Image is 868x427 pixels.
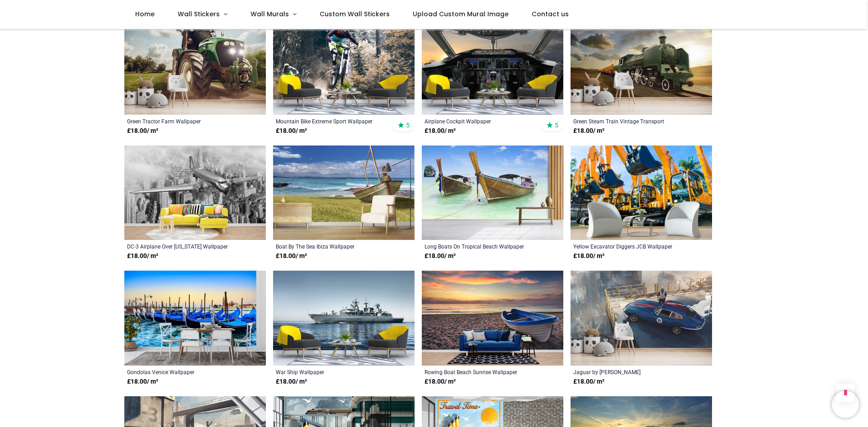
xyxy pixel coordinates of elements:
[124,271,266,366] img: Gondolas Venice Wall Mural Wallpaper
[573,377,604,386] strong: £ 18.00 / m²
[555,121,558,129] span: 5
[425,368,533,375] a: Rowing Boat Beach Sunrise Wallpaper
[425,127,456,136] strong: £ 18.00 / m²
[425,117,533,125] a: Airplane Cockpit Wallpaper
[571,20,712,115] img: Green Steam Train Vintage Transport Wall Mural Wallpaper
[127,127,158,136] strong: £ 18.00 / m²
[422,20,563,115] img: Airplane Cockpit Wall Mural Wallpaper
[276,117,385,125] a: Mountain Bike Extreme Sport Wallpaper
[273,271,415,366] img: War Ship Wall Mural Wallpaper
[276,368,385,375] a: War Ship Wallpaper
[413,9,509,19] span: Upload Custom Mural Image
[571,145,712,240] img: Yellow Excavator Diggers JCB Wall Mural Wallpaper
[422,271,563,366] img: Rowing Boat Beach Sunrise Wall Mural Wallpaper
[425,243,533,250] a: Long Boats On Tropical Beach Wallpaper
[127,243,236,250] a: DC-3 Airplane Over [US_STATE] Wallpaper
[127,377,158,386] strong: £ 18.00 / m²
[135,9,155,19] span: Home
[532,9,569,19] span: Contact us
[406,121,410,129] span: 5
[276,127,307,136] strong: £ 18.00 / m²
[573,117,682,125] a: Green Steam Train Vintage Transport Wallpaper
[124,20,266,115] img: Green Tractor Farm Wall Mural Wallpaper
[273,20,415,115] img: Mountain Bike Extreme Sport Wall Mural Wallpaper
[422,145,563,240] img: Long Boats On Tropical Beach Wall Mural Wallpaper
[276,252,307,261] strong: £ 18.00 / m²
[250,9,289,19] span: Wall Murals
[124,145,266,240] img: DC-3 Airplane Over New York Wall Mural Wallpaper
[571,271,712,366] img: Jaguar Wall Mural by Grégory Fromenteau
[178,9,220,19] span: Wall Stickers
[127,117,236,125] a: Green Tractor Farm Wallpaper
[425,377,456,386] strong: £ 18.00 / m²
[573,243,682,250] a: Yellow Excavator Diggers JCB Wallpaper
[573,252,604,261] strong: £ 18.00 / m²
[273,145,415,240] img: Boat By The Sea Ibiza Wall Mural Wallpaper
[320,9,390,19] span: Custom Wall Stickers
[276,243,385,250] a: Boat By The Sea Ibiza Wallpaper
[127,368,236,375] a: Gondolas Venice Wallpaper
[573,127,604,136] strong: £ 18.00 / m²
[832,391,859,418] iframe: Brevo live chat
[425,252,456,261] strong: £ 18.00 / m²
[573,368,682,375] a: Jaguar by [PERSON_NAME]
[127,252,158,261] strong: £ 18.00 / m²
[276,377,307,386] strong: £ 18.00 / m²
